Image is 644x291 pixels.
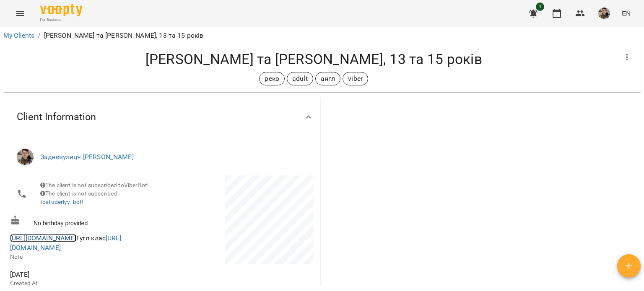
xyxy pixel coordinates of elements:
div: реко [259,72,285,85]
p: Created At [10,279,160,288]
div: англ [315,72,341,85]
p: реко [265,74,279,84]
div: viber [343,72,368,85]
span: Гугл клас [10,234,121,252]
p: adult [292,74,308,84]
img: Задневулиця Кирило Владиславович [17,149,34,165]
button: EN [618,5,634,21]
span: 1 [536,3,544,11]
p: viber [348,74,363,84]
span: The client is not subscribed to ViberBot! [40,182,149,188]
p: Note [10,253,160,261]
div: Client Information [3,95,320,139]
div: No birthday provided [8,214,162,229]
a: [URL][DOMAIN_NAME] [10,234,76,242]
a: My Clients [3,31,34,39]
p: [PERSON_NAME] та [PERSON_NAME], 13 та 15 років [44,31,204,41]
a: Задневулиця [PERSON_NAME] [40,153,134,161]
nav: breadcrumb [3,31,641,41]
p: англ [321,74,335,84]
span: The client is not subscribed to ! [40,190,117,205]
span: EN [622,9,631,18]
a: studerlyy_bot [46,198,82,205]
div: adult [287,72,313,85]
img: fc1e08aabc335e9c0945016fe01e34a0.jpg [598,8,610,19]
span: Client Information [17,111,96,124]
img: Voopty Logo [40,4,82,16]
h4: [PERSON_NAME] та [PERSON_NAME], 13 та 15 років [10,51,617,68]
li: / [38,31,40,41]
span: For Business [40,17,82,23]
span: [DATE] [10,270,160,280]
button: Menu [10,3,30,23]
